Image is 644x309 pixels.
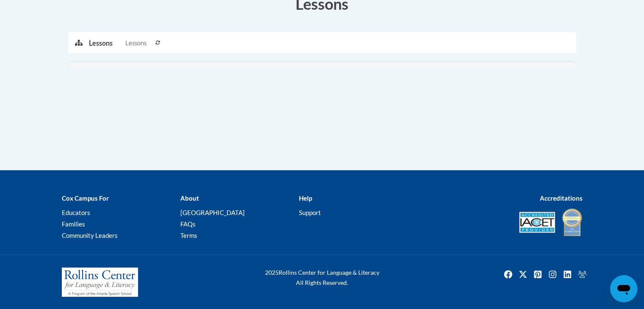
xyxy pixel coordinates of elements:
[519,212,555,233] img: Accredited IACET® Provider
[299,209,321,216] a: Support
[561,207,583,237] img: IDA® Accredited
[62,220,85,228] a: Families
[180,194,199,202] b: About
[561,268,574,281] img: LinkedIn icon
[89,39,113,48] p: Lessons
[501,268,515,281] a: Facebook
[575,268,589,281] a: Facebook Group
[531,268,544,281] img: Pinterest icon
[516,268,530,281] a: Twitter
[62,209,90,216] a: Educators
[62,194,109,202] b: Cox Campus For
[62,268,138,297] img: Rollins Center for Language & Literacy - A Program of the Atlanta Speech School
[540,194,583,202] b: Accreditations
[180,209,244,216] a: [GEOGRAPHIC_DATA]
[180,220,195,228] a: FAQs
[501,268,515,281] img: Facebook icon
[299,194,312,202] b: Help
[125,39,146,48] span: Lessons
[610,275,637,302] iframe: Button to launch messaging window
[561,268,574,281] a: Linkedin
[233,268,411,288] div: Rollins Center for Language & Literacy All Rights Reserved.
[180,232,197,239] a: Terms
[516,268,530,281] img: Twitter icon
[575,268,589,281] img: Facebook group icon
[265,269,279,276] span: 2025
[62,232,118,239] a: Community Leaders
[531,268,544,281] a: Pinterest
[546,268,559,281] img: Instagram icon
[546,268,559,281] a: Instagram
